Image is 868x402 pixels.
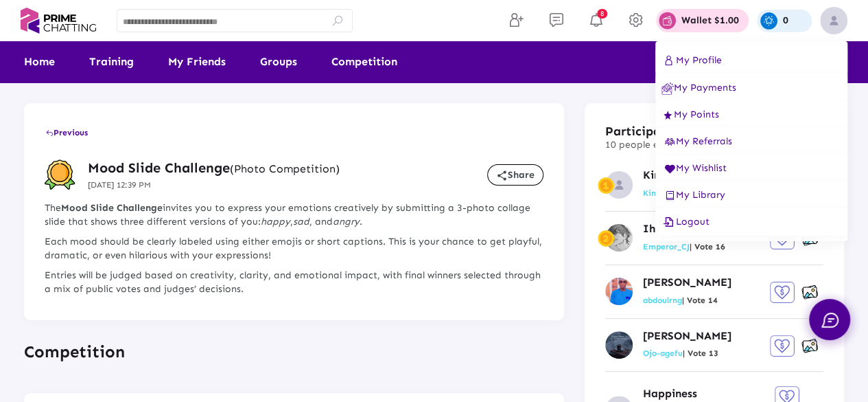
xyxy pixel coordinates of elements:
button: My Library [655,181,847,208]
span: My Library [661,189,725,201]
button: My Profile [655,47,847,74]
img: ic_points.svg [661,109,674,122]
button: My Wishlist [655,155,847,181]
span: My Points [661,109,719,120]
img: ic_earnings.svg [661,82,674,95]
span: My Profile [661,54,722,66]
button: My Referrals [655,128,847,155]
span: My Referrals [661,135,732,147]
span: Logout [661,216,709,227]
button: My Points [655,101,847,128]
span: My Payments [661,82,736,93]
button: My Payments [655,74,847,101]
button: Logout [655,208,847,236]
span: My Wishlist [661,162,727,174]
